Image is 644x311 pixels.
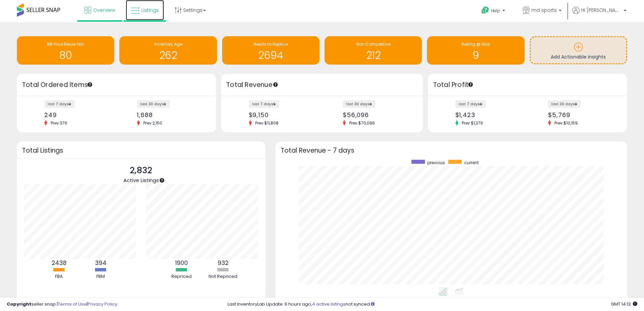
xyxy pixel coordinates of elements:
h3: Total Profit [433,80,622,90]
span: previous [427,160,445,165]
h1: 9 [430,50,521,61]
span: Prev: 2,150 [140,120,166,126]
a: Help [476,1,512,22]
span: Listings [141,7,159,14]
p: 2,832 [123,164,159,177]
label: last 7 days [455,100,486,108]
b: 932 [218,259,229,267]
a: BB Price Below Min 80 [17,36,114,65]
i: Get Help [481,6,490,15]
span: Active Listings [123,177,159,184]
h1: 262 [123,50,213,61]
label: last 7 days [249,100,279,108]
b: 1900 [175,259,188,267]
h1: 80 [20,50,111,61]
span: md sports [531,7,557,14]
div: seller snap | | [7,301,117,308]
span: Prev: $11,808 [252,120,282,126]
span: Prev: 376 [47,120,71,126]
div: Tooltip anchor [87,82,93,88]
div: $1,423 [455,111,523,118]
a: Non Competitive 212 [325,36,422,65]
div: $9,150 [249,111,317,118]
span: Overview [93,7,115,14]
a: Add Actionable Insights [531,37,626,63]
label: last 7 days [44,100,75,108]
b: 2438 [52,259,67,267]
div: FBM [80,273,121,280]
div: Repriced [161,273,202,280]
a: Needs to Reprice 2694 [222,36,319,65]
span: Prev: $10,159 [551,120,581,126]
div: Tooltip anchor [468,82,474,88]
span: current [464,160,479,165]
div: Not Repriced [203,273,243,280]
h1: 2694 [225,50,316,61]
a: Hi [PERSON_NAME] [572,7,626,22]
label: last 30 days [548,100,581,108]
span: Help [491,8,500,14]
span: Needs to Reprice [254,41,288,47]
h1: 212 [328,50,419,61]
div: 1,688 [137,111,204,118]
div: 249 [44,111,112,118]
label: last 30 days [137,100,170,108]
span: Hi [PERSON_NAME] [581,7,622,14]
a: Inventory Age 262 [119,36,217,65]
div: $56,096 [343,111,411,118]
div: Tooltip anchor [159,177,165,183]
span: BB Price Below Min [47,41,84,47]
h3: Total Ordered Items [22,80,211,90]
span: Prev: $70,096 [346,120,378,126]
span: 2025-08-14 14:12 GMT [611,301,637,307]
h3: Total Listings [22,148,260,153]
div: Last InventoryLab Update: 6 hours ago, not synced. [228,301,637,308]
span: Prev: $1,376 [458,120,486,126]
span: Selling @ Max [461,41,490,47]
a: Terms of Use [58,301,87,307]
span: Inventory Age [154,41,182,47]
b: 394 [95,259,106,267]
div: FBA [39,273,79,280]
div: Tooltip anchor [272,82,279,88]
i: Click here to read more about un-synced listings. [371,302,375,306]
a: 4 active listings [312,301,345,307]
label: last 30 days [343,100,376,108]
a: Selling @ Max 9 [427,36,524,65]
strong: Copyright [7,301,31,307]
span: Non Competitive [356,41,390,47]
h3: Total Revenue [226,80,418,90]
h3: Total Revenue - 7 days [281,148,622,153]
div: $5,769 [548,111,615,118]
span: Add Actionable Insights [551,53,606,60]
a: Privacy Policy [88,301,117,307]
